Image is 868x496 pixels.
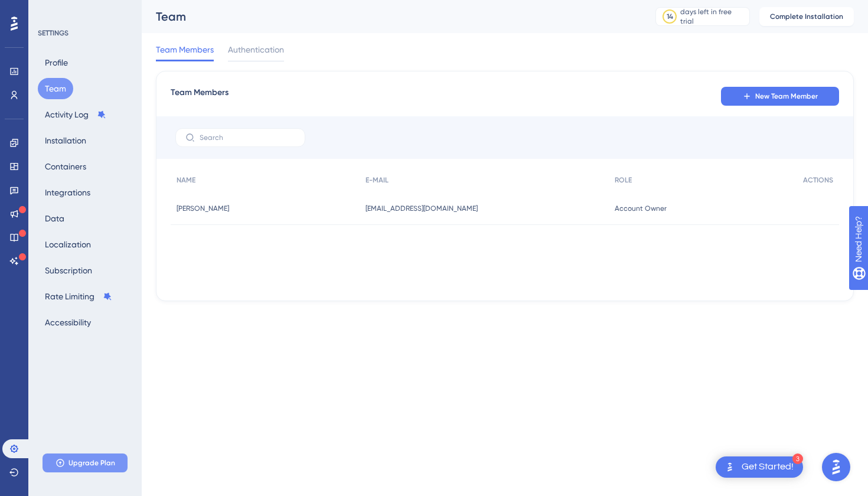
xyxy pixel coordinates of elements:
input: Search [200,133,295,142]
span: [EMAIL_ADDRESS][DOMAIN_NAME] [366,204,478,213]
span: E-MAIL [366,175,389,185]
span: Complete Installation [770,12,843,21]
span: [PERSON_NAME] [177,204,229,213]
div: Team [156,8,626,25]
span: New Team Member [755,92,818,101]
button: Activity Log [38,104,113,125]
div: Get Started! [742,461,794,474]
span: Team Members [156,43,214,57]
button: Team [38,78,73,99]
button: Rate Limiting [38,286,119,307]
div: 14 [667,12,673,21]
button: Upgrade Plan [43,453,128,472]
span: NAME [177,175,195,185]
button: Accessibility [38,312,98,333]
button: Containers [38,156,93,177]
button: Subscription [38,260,99,281]
button: Integrations [38,182,97,203]
button: Installation [38,130,93,151]
div: SETTINGS [38,28,133,38]
span: Team Members [171,86,229,107]
button: Complete Installation [759,7,854,26]
button: Profile [38,52,75,73]
button: New Team Member [721,87,839,106]
span: Authentication [228,43,284,57]
img: launcher-image-alternative-text [723,460,737,474]
span: Need Help? [28,3,74,17]
div: days left in free trial [680,7,746,26]
iframe: UserGuiding AI Assistant Launcher [818,449,854,485]
span: Upgrade Plan [68,458,115,468]
button: Data [38,208,71,229]
button: Localization [38,234,98,255]
span: Account Owner [615,204,667,213]
div: Open Get Started! checklist, remaining modules: 3 [716,456,803,478]
span: ROLE [615,175,632,185]
div: 3 [792,453,803,464]
span: ACTIONS [803,175,833,185]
